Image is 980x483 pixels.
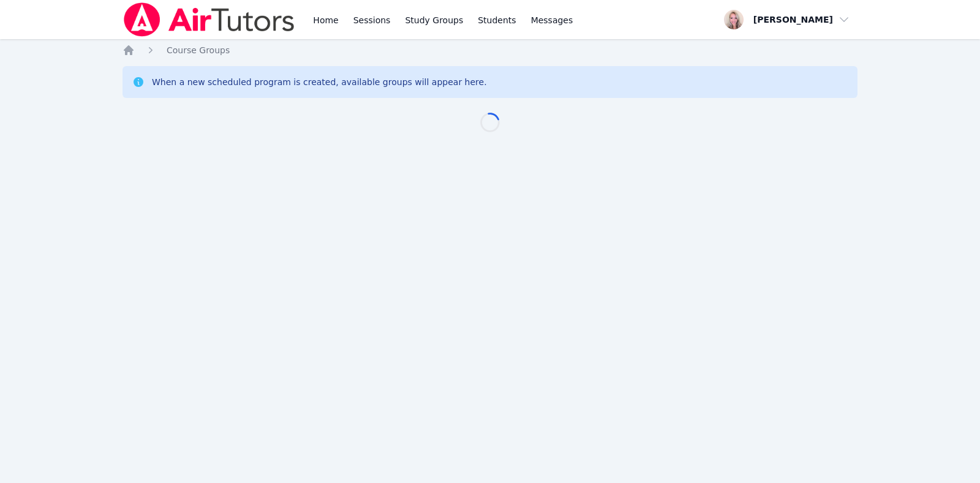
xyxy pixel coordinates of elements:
nav: Breadcrumb [123,44,858,56]
div: When a new scheduled program is created, available groups will appear here. [152,76,487,88]
img: Air Tutors [123,2,296,37]
a: Course Groups [167,44,230,56]
span: Messages [531,14,573,26]
span: Course Groups [167,45,230,55]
